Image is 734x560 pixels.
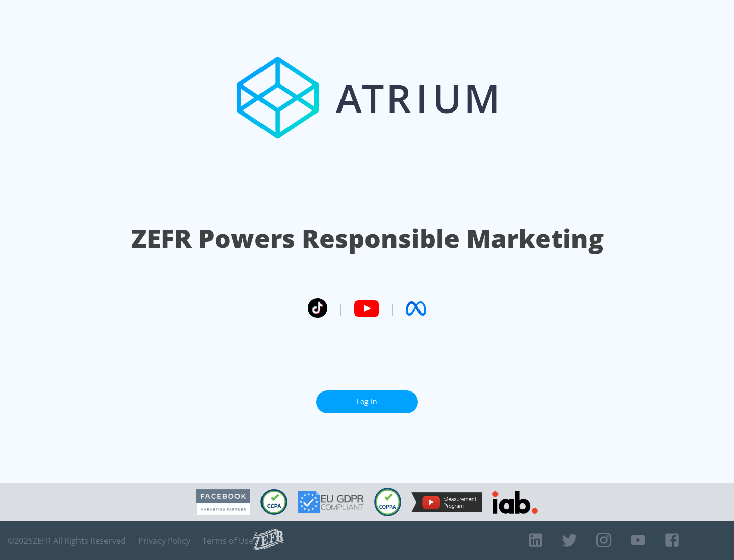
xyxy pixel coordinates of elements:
span: | [337,301,344,316]
img: Facebook Marketing Partner [196,489,250,515]
img: YouTube Measurement Program [411,492,482,512]
span: | [389,301,396,316]
h1: ZEFR Powers Responsible Marketing [131,221,604,256]
img: IAB [492,491,538,514]
img: COPPA Compliant [374,488,401,516]
img: GDPR Compliant [298,491,364,513]
a: Log In [316,390,418,413]
a: Privacy Policy [138,536,190,546]
img: CCPA Compliant [260,489,287,515]
span: © 2025 ZEFR All Rights Reserved [8,536,126,546]
a: Terms of Use [202,536,253,546]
